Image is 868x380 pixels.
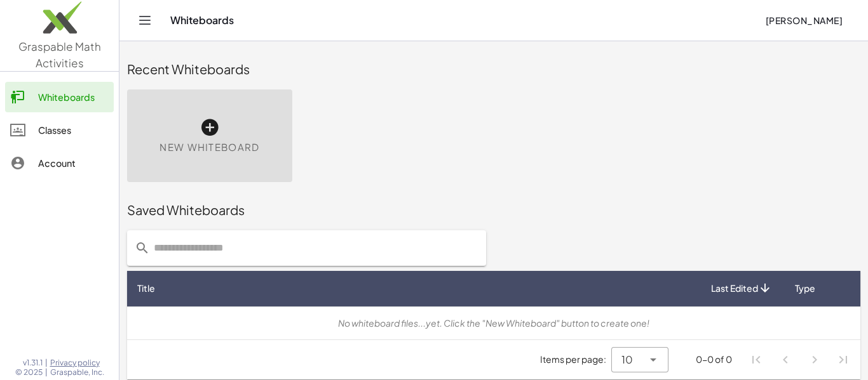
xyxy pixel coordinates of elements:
[742,345,858,374] nav: Pagination Navigation
[38,122,109,138] div: Classes
[45,367,48,377] span: |
[621,352,633,367] span: 10
[135,10,155,30] button: Toggle navigation
[540,353,611,366] span: Items per page:
[50,367,104,377] span: Graspable, Inc.
[38,155,109,171] div: Account
[159,140,259,155] span: New Whiteboard
[765,15,843,26] span: [PERSON_NAME]
[18,39,101,70] span: Graspable Math Activities
[127,60,860,78] div: Recent Whiteboards
[45,358,48,368] span: |
[38,89,109,105] div: Whiteboards
[5,82,114,112] a: Whiteboards
[137,317,850,330] div: No whiteboard files...yet. Click the "New Whiteboard" button to create one!
[23,358,43,368] span: v1.31.1
[711,282,758,295] span: Last Edited
[795,282,815,295] span: Type
[5,148,114,178] a: Account
[15,367,43,377] span: © 2025
[755,9,853,32] button: [PERSON_NAME]
[696,353,732,366] div: 0-0 of 0
[50,358,104,368] a: Privacy policy
[127,201,860,219] div: Saved Whiteboards
[5,115,114,145] a: Classes
[137,282,155,295] span: Title
[135,240,150,256] i: prepended action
